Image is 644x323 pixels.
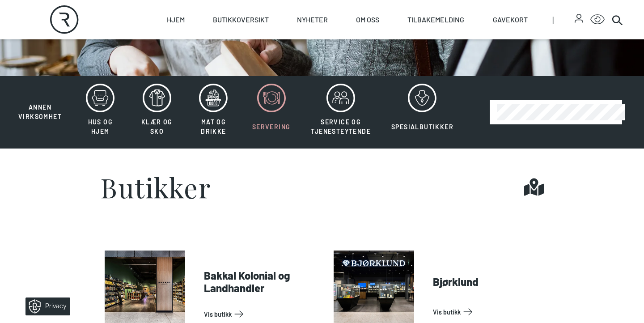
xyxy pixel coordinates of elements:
[590,13,605,27] button: Open Accessibility Menu
[311,118,371,135] span: Service og tjenesteytende
[88,118,113,135] span: Hus og hjem
[9,294,82,319] iframe: Manage Preferences
[9,83,71,122] button: Annen virksomhet
[252,123,291,131] span: Servering
[204,307,311,321] a: Vis Butikk: Bakkal Kolonial og Landhandler
[141,118,173,135] span: Klær og sko
[391,123,453,131] span: Spesialbutikker
[18,103,62,120] span: Annen virksomhet
[201,118,226,135] span: Mat og drikke
[130,83,185,141] button: Klær og sko
[382,83,463,141] button: Spesialbutikker
[243,83,300,141] button: Servering
[73,83,128,141] button: Hus og hjem
[301,83,380,141] button: Service og tjenesteytende
[100,174,211,200] h1: Butikker
[433,305,540,319] a: Vis Butikk: Bjørklund
[186,83,241,141] button: Mat og drikke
